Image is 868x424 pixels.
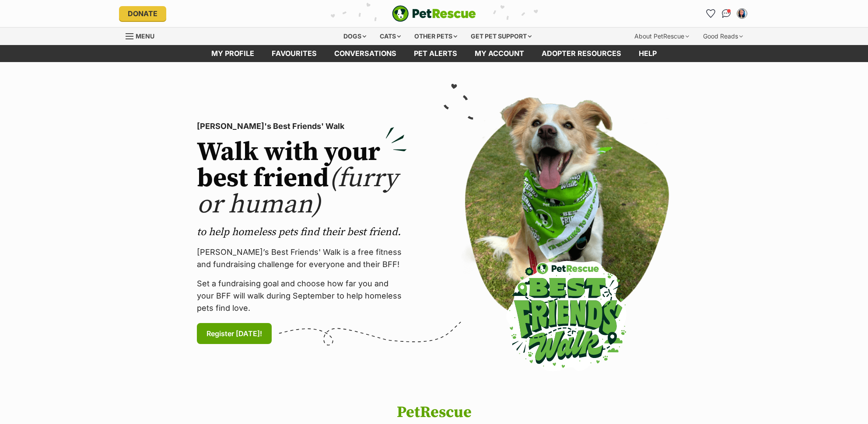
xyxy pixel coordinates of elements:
p: Set a fundraising goal and choose how far you and your BFF will walk during September to help hom... [197,278,407,314]
a: PetRescue [392,5,476,22]
h2: Walk with your best friend [197,139,407,218]
a: Conversations [719,7,733,21]
p: [PERSON_NAME]’s Best Friends' Walk is a free fitness and fundraising challenge for everyone and t... [197,246,407,271]
div: Good Reads [697,28,749,45]
a: Help [630,45,665,62]
a: conversations [325,45,405,62]
div: Get pet support [465,28,538,45]
span: (furry or human) [197,162,398,221]
a: Favourites [263,45,325,62]
a: Pet alerts [405,45,466,62]
div: About PetRescue [628,28,695,45]
a: My profile [203,45,263,62]
p: [PERSON_NAME]'s Best Friends' Walk [197,120,407,132]
img: chat-41dd97257d64d25036548639549fe6c8038ab92f7586957e7f3b1b290dea8141.svg [722,9,731,18]
a: Register [DATE]! [197,323,272,344]
span: Register [DATE]! [206,328,262,339]
img: SY Ho profile pic [738,9,746,18]
button: My account [735,7,749,21]
a: Donate [119,6,166,21]
div: Other pets [408,28,463,45]
a: Favourites [703,7,717,21]
p: to help homeless pets find their best friend. [197,225,407,239]
div: Dogs [337,28,372,45]
a: My account [466,45,533,62]
a: Menu [126,28,161,43]
span: Menu [136,32,154,40]
a: Adopter resources [533,45,630,62]
h1: PetRescue [299,404,569,421]
div: Cats [374,28,407,45]
ul: Account quick links [703,7,749,21]
img: logo-e224e6f780fb5917bec1dbf3a21bbac754714ae5b6737aabdf751b685950b380.svg [392,5,476,22]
